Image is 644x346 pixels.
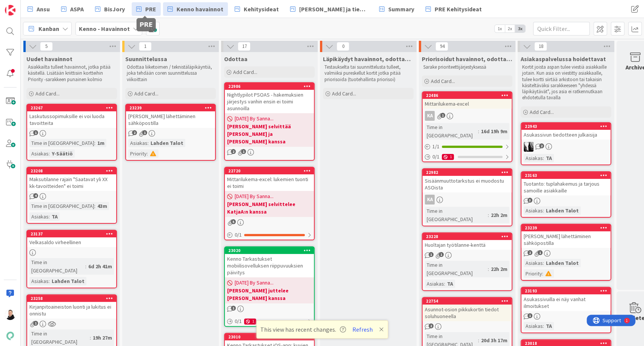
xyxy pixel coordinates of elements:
div: 22486 [423,92,512,99]
span: [DATE] By Sanna... [235,192,274,200]
div: Asiakas [29,212,49,221]
span: Add Card... [431,78,455,85]
span: 2 [231,149,236,154]
span: : [488,211,489,219]
b: [PERSON_NAME] juttelee [PERSON_NAME] kanssa [227,287,312,302]
div: 22486 [426,93,512,98]
span: Uudet havainnot [26,55,72,63]
span: Summary [388,5,414,14]
div: Nightlypilot PSOAS - hakemuksien järjestys vanhin ensin ei toimi asunnoilla [225,90,314,113]
a: 23020Kenno Tarkastukset mobiilisovelluksen riippuvuuksien päivitys[DATE] By Sanna...[PERSON_NAME]... [224,246,315,327]
div: KA [425,195,435,205]
div: Asiakas [29,277,49,285]
div: 1 [442,154,454,160]
div: KA [425,111,435,121]
div: Time in [GEOGRAPHIC_DATA] [29,139,94,147]
span: 5 [231,219,236,224]
div: TA [50,212,60,221]
span: 0 / 1 [235,231,242,239]
h5: PRE [140,21,153,28]
span: 1 [33,130,38,135]
span: 3 [527,198,532,203]
span: BisJory [104,5,125,14]
div: 0/11 [225,317,314,326]
div: 6d 2h 41m [86,262,114,271]
a: PRE Kehitysideat [421,2,486,16]
span: 0 / 1 [235,317,242,325]
span: 3x [515,25,525,32]
div: 22982 [426,170,512,175]
div: 1 [39,3,41,9]
a: 22982Sisäänmuuttotarkstus ei muodostu ASOistaKATime in [GEOGRAPHIC_DATA]:22h 2m [422,168,512,226]
span: 2 [132,130,137,135]
div: Asukassivuilla ei näy vanhat ilmoitukset [521,294,610,311]
a: 22486Mittarilukema-excelKATime in [GEOGRAPHIC_DATA]:16d 19h 9m1/10/11 [422,91,512,162]
div: Y-Säätiö [50,149,75,158]
a: 23208Maksutilanne rajain "Saatavat yli XX kk-tavoitteiden" ei toimiTime in [GEOGRAPHIC_DATA]:43mA... [26,167,117,224]
div: 23258Kirjanpitoaineiston luonti ja lukitus ei onnistu [27,295,116,318]
a: Summary [375,2,419,16]
div: 22986 [225,83,314,90]
div: [PERSON_NAME] lähettäminen sähköpostilla [521,231,610,248]
div: 1m [95,139,106,147]
div: 22943 [525,124,610,129]
span: Kenno havainnot [177,5,223,14]
a: Ansu [23,2,54,16]
a: Kehitysideat [230,2,283,16]
span: 2 [429,323,433,328]
a: ASPA [57,2,88,16]
span: Läpikäydyt havainnot, odottaa priorisointia [323,55,413,63]
span: [PERSON_NAME] ja tiedotteet [299,5,368,14]
div: Time in [GEOGRAPHIC_DATA] [29,329,90,346]
div: Time in [GEOGRAPHIC_DATA] [425,207,488,223]
div: 23239 [521,225,610,231]
div: Laskutussopimuksille ei voi luoda tavoitteita [27,111,116,128]
span: : [94,139,95,147]
div: 23163 [521,172,610,179]
div: Asiakas [524,154,543,162]
span: 1 [527,313,532,318]
p: Odottaa liiketoimen / teknistäläpikäyntiä, joka tehdään coren suunnittelussa viikoittain [127,64,214,83]
div: Time in [GEOGRAPHIC_DATA] [29,258,85,275]
span: PRE [145,5,156,14]
div: 23193Asukassivuilla ei näy vanhat ilmoitukset [521,288,610,311]
div: Asiakas [524,322,543,330]
a: 22943Asukassivun tiedotteen julkaisijaKVAsiakas:TA [521,122,611,165]
div: Lahden Talot [149,139,185,147]
a: 23228Huoltajan työtilanne-kenttäTime in [GEOGRAPHIC_DATA]:22h 2mAsiakas:TA [422,232,512,291]
div: Velkasaldo virheellinen [27,237,116,247]
a: 23137Velkasaldo virheellinenTime in [GEOGRAPHIC_DATA]:6d 2h 41mAsiakas:Lahden Talot [26,230,117,288]
div: 23010 [225,334,314,340]
div: 23239[PERSON_NAME] lähettäminen sähköpostilla [521,225,610,248]
span: 1 [33,321,38,326]
div: TA [544,322,554,330]
div: 23228 [426,234,512,239]
span: Suunnittelussa [125,55,167,63]
span: : [543,259,544,267]
div: 22720 [228,168,314,174]
div: 23228Huoltajan työtilanne-kenttä [423,233,512,250]
span: PRE Kehitysideat [435,5,482,14]
p: Asiakkailta tulleet havainnot, jotka pitää käsitellä. Lisätään kriittisiin kortteihin Priority -s... [28,64,115,83]
a: 22986Nightlypilot PSOAS - hakemuksien järjestys vanhin ensin ei toimi asunnoilla[DATE] By Sanna..... [224,82,315,161]
div: 22720Mittarilukema-excel: lukemien tuonti ei toimi [225,168,314,191]
div: Time in [GEOGRAPHIC_DATA] [425,261,488,277]
span: : [94,202,95,210]
p: Sarake prioriteettijärjestyksessä [423,64,511,70]
span: 4 [33,193,38,198]
span: 0 / 1 [432,153,440,161]
div: TA [544,154,554,162]
span: 0 [337,42,349,51]
div: Time in [GEOGRAPHIC_DATA] [29,202,94,210]
div: Lahden Talot [544,259,581,267]
div: 23137Velkasaldo virheellinen [27,231,116,247]
div: Mittarilukema-excel: lukemien tuonti ei toimi [225,174,314,191]
div: 23208Maksutilanne rajain "Saatavat yli XX kk-tavoitteiden" ei toimi [27,168,116,191]
div: 22754 [423,298,512,304]
span: : [542,269,543,278]
div: Asiakas [425,280,444,288]
div: Asunnot-osion pikkukortin tiedot soluhuoneella [423,304,512,321]
div: 0/1 [225,230,314,240]
span: : [488,265,489,273]
div: 23239[PERSON_NAME] lähettäminen sähköpostilla [126,105,215,128]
